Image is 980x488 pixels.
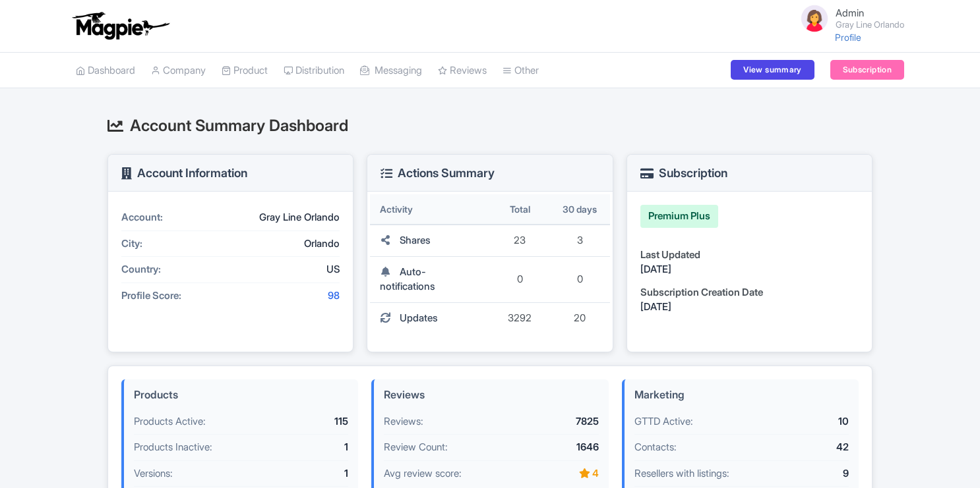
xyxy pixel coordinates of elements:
[634,466,774,481] div: Resellers with listings:
[634,440,774,455] div: Contacts:
[134,389,348,401] h4: Products
[640,300,859,315] div: [DATE]
[381,167,495,180] h3: Actions Summary
[490,303,550,334] td: 3292
[836,7,864,19] span: Admin
[774,414,849,429] div: 10
[550,194,610,225] th: 30 days
[640,167,727,180] h3: Subscription
[384,414,523,429] div: Reviews:
[640,248,859,263] div: Last Updated
[220,236,340,252] div: Orlando
[634,414,774,429] div: GTTD Active:
[524,414,599,429] div: 7825
[220,262,340,277] div: US
[400,234,431,246] span: Shares
[524,440,599,455] div: 1646
[134,414,273,429] div: Products Active:
[830,60,904,80] a: Subscription
[380,265,435,293] span: Auto-notifications
[273,414,348,429] div: 115
[384,466,523,481] div: Avg review score:
[490,194,550,225] th: Total
[640,205,718,228] div: Premium Plus
[574,312,586,324] span: 20
[799,3,830,34] img: avatar_key_member-9c1dde93af8b07d7383eb8b5fb890c87.png
[490,225,550,257] td: 23
[121,288,220,304] div: Profile Score:
[503,53,539,89] a: Other
[107,117,873,134] h2: Account Summary Dashboard
[121,236,220,252] div: City:
[220,288,340,304] div: 98
[121,262,220,277] div: Country:
[400,312,438,324] span: Updates
[490,257,550,303] td: 0
[731,60,814,80] a: View summary
[640,262,859,277] div: [DATE]
[220,210,340,225] div: Gray Line Orlando
[524,466,599,481] div: 4
[836,20,904,29] small: Gray Line Orlando
[360,53,422,89] a: Messaging
[384,440,523,455] div: Review Count:
[284,53,344,89] a: Distribution
[76,53,135,89] a: Dashboard
[640,285,859,300] div: Subscription Creation Date
[134,466,273,481] div: Versions:
[774,466,849,481] div: 9
[791,3,904,34] a: Admin Gray Line Orlando
[134,440,273,455] div: Products Inactive:
[370,194,490,225] th: Activity
[384,389,598,401] h4: Reviews
[273,440,348,455] div: 1
[577,234,583,246] span: 3
[835,32,861,43] a: Profile
[121,167,247,180] h3: Account Information
[438,53,487,89] a: Reviews
[222,53,268,89] a: Product
[634,389,849,401] h4: Marketing
[151,53,206,89] a: Company
[774,440,849,455] div: 42
[121,210,220,225] div: Account:
[69,11,171,40] img: logo-ab69f6fb50320c5b225c76a69d11143b.png
[577,273,583,285] span: 0
[273,466,348,481] div: 1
